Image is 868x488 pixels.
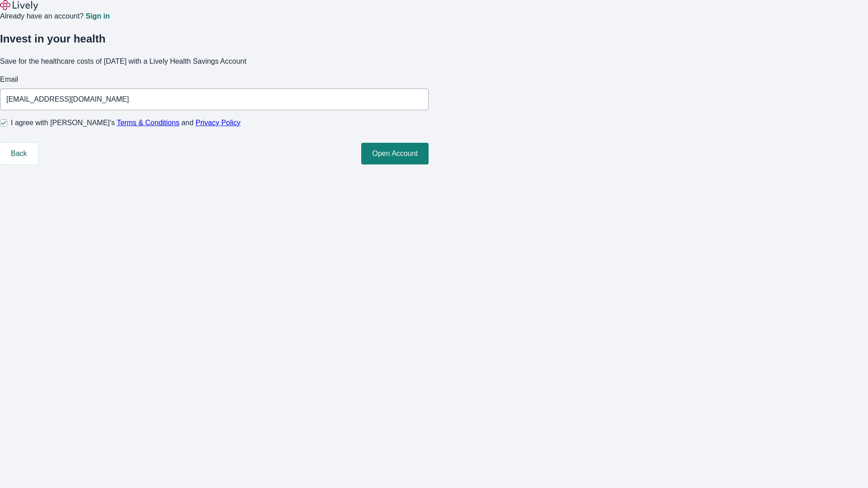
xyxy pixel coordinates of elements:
a: Privacy Policy [196,119,241,127]
span: I agree with [PERSON_NAME]’s and [11,117,241,128]
a: Terms & Conditions [117,119,179,127]
button: Open Account [361,143,429,164]
a: Sign in [85,13,109,20]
